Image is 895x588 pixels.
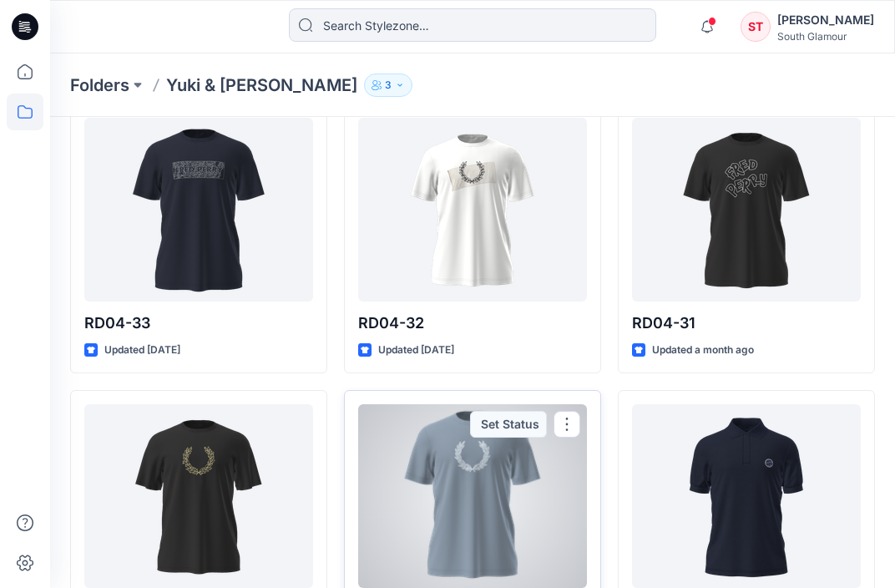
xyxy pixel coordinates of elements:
a: RD04-31 [632,118,861,302]
div: [PERSON_NAME] [777,10,874,30]
input: Search Stylezone… [289,8,656,42]
a: RD04-32 [358,118,587,302]
p: RD04-33 [84,312,313,335]
a: FP04-30 [84,404,313,588]
p: Yuki & [PERSON_NAME] [166,73,357,97]
a: RD04-33 [84,118,313,302]
p: 3 [385,76,392,94]
button: 3 [364,73,412,97]
p: RD04-32 [358,312,587,335]
p: Updated [DATE] [104,342,180,359]
a: RD04-26 [632,404,861,588]
a: Folders [70,73,129,97]
p: Updated a month ago [652,342,754,359]
a: RD04-27 [358,404,587,588]
div: ST [741,12,771,42]
p: Updated [DATE] [378,342,454,359]
div: South Glamour [777,30,874,43]
p: RD04-31 [632,312,861,335]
